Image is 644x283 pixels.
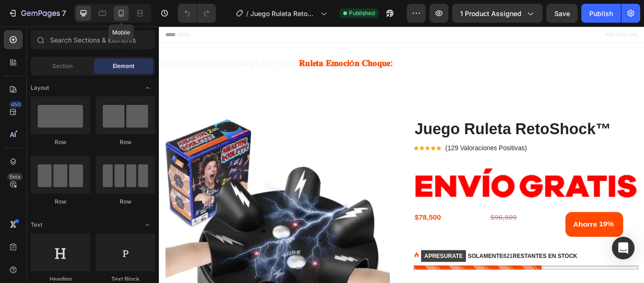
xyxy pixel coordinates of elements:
button: Save [546,4,578,23]
iframe: Design area [159,26,644,283]
div: Beta [7,173,23,180]
span: Save [554,9,570,17]
p: ¿Listos para la descarga de risas? [1,35,565,51]
div: 450 [9,101,23,108]
div: Row [31,138,90,146]
button: 7 [4,4,70,23]
span: / [246,9,248,18]
p: 7 [62,8,66,19]
span: emoción eléctrica para tu próxima fiesta” [273,37,467,48]
button: 1 product assigned [452,4,543,23]
div: $96,500 [386,216,471,229]
span: Toggle open [140,217,155,232]
mark: APRESURATE [305,261,358,274]
img: gempages_548821661219029783-2478b33b-c128-4f69-a7de-3b9eb176960f.gif [297,163,559,201]
div: Open Intercom Messenger [612,237,635,259]
div: Row [31,197,90,206]
p: SOLAMENTE RESTANTES EN STOCK [305,260,487,275]
div: Publish [589,9,613,18]
div: Undo/Redo [178,4,216,23]
div: Row [96,138,155,146]
span: Text [31,221,42,229]
span: Section [52,62,73,70]
div: $78,500 [297,216,382,229]
p: (129 Valoraciones Positivas) [334,136,429,147]
span: Juego Ruleta RetoShock™ [250,9,317,18]
span: Published [349,9,375,17]
span: Layout [31,84,49,92]
span: 1 product assigned [460,9,521,18]
div: 19% [512,224,531,237]
span: Toggle open [140,80,155,95]
h2: Juego Ruleta RetoShock™ [297,108,559,132]
span: 𝐑𝐮𝐥𝐞𝐭𝐚 𝐄𝐦𝐨𝐜𝐢ó𝐧 𝐂𝐡𝐨𝐪𝐮𝐞: [163,37,273,48]
button: Publish [581,4,621,23]
div: Ahorre [481,224,512,238]
span: 621 [401,264,412,271]
div: Row [96,197,155,206]
input: Search Sections & Elements [31,30,155,49]
span: Element [113,62,134,70]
